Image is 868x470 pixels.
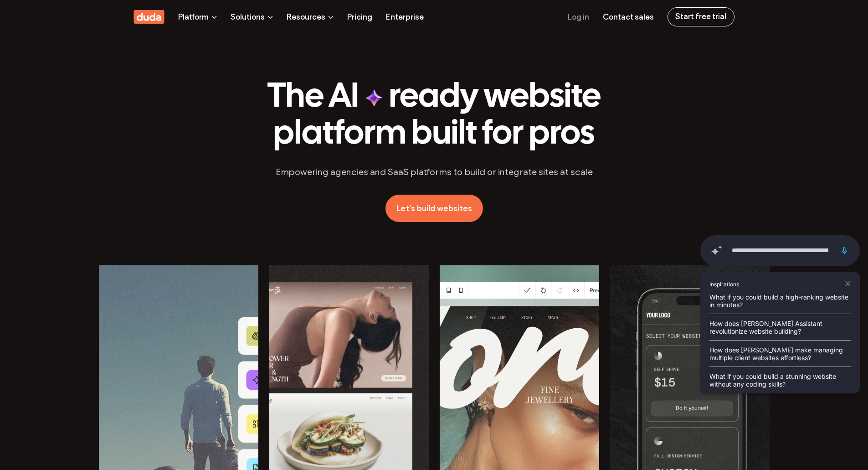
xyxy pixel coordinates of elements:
a: Contact sales [603,0,654,33]
div: Start recording [834,240,854,261]
span: The AI [267,82,359,114]
div: What if you could build a high-ranking website in minutes? [700,288,860,314]
span: Inspirations [709,281,739,288]
div: What if you could build a stunning website without any coding skills? [700,367,860,393]
a: Let's build websites [385,195,483,222]
a: Start free trial [668,7,734,26]
div: How does [PERSON_NAME] Assistant revolutionize website building? [700,314,860,341]
span: Empowering agencies and SaaS platforms to build or integrate sites at scale [276,166,593,177]
span: platform built for pros [273,119,595,150]
div: How does [PERSON_NAME] make managing multiple client websites effortless? [700,341,860,367]
span: Let's build websites [396,203,472,213]
span: ready website [389,82,601,114]
a: Log in [568,0,589,33]
div: Toggle inspiration questions [706,240,726,261]
input: Curious how Duda could work for you? - ask me anything! [732,241,828,261]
